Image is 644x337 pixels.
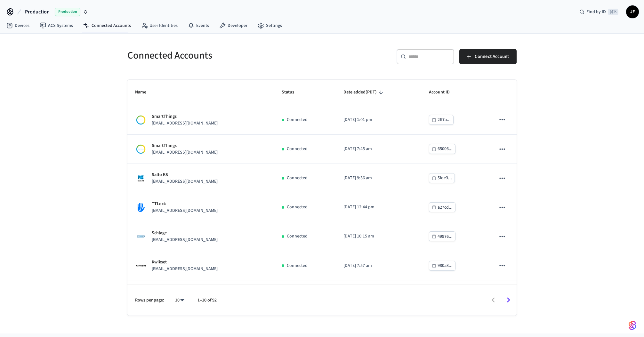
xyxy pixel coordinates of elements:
[343,262,414,269] p: [DATE] 7:57 am
[35,20,78,31] a: ACS Systems
[287,175,308,181] p: Connected
[135,260,147,271] img: Kwikset Logo, Square
[135,297,164,304] p: Rows per page:
[78,20,136,31] a: Connected Accounts
[438,204,453,212] div: a27cd...
[343,116,414,123] p: [DATE] 1:01 pm
[343,87,385,97] span: Date added(PDT)
[343,233,414,240] p: [DATE] 10:15 am
[501,293,516,308] button: Go to next page
[1,20,35,31] a: Devices
[152,266,218,272] p: [EMAIL_ADDRESS][DOMAIN_NAME]
[429,173,455,183] button: 5fde3...
[287,262,308,269] p: Connected
[608,9,618,15] span: ⌘ K
[438,262,453,270] div: 980a3...
[127,49,318,62] h5: Connected Accounts
[135,231,147,242] img: Schlage Logo, Square
[152,201,218,207] p: TTLock
[287,116,308,123] p: Connected
[343,204,414,211] p: [DATE] 12:44 pm
[152,142,218,149] p: SmartThings
[282,87,302,97] span: Status
[152,207,218,214] p: [EMAIL_ADDRESS][DOMAIN_NAME]
[438,233,453,241] div: 49976...
[135,202,147,213] img: TTLock Logo, Square
[135,143,147,155] img: Smartthings Logo, Square
[172,296,187,305] div: 10
[152,237,218,243] p: [EMAIL_ADDRESS][DOMAIN_NAME]
[586,9,606,15] span: Find by ID
[475,52,509,61] span: Connect Account
[343,146,414,152] p: [DATE] 7:45 am
[287,146,308,152] p: Connected
[135,173,147,184] img: Salto KS Logo
[135,87,155,97] span: Name
[429,87,458,97] span: Account ID
[629,320,636,331] img: SeamLogoGradient.69752ec5.svg
[429,202,455,212] button: a27cd...
[152,259,218,266] p: Kwikset
[152,230,218,237] p: Schlage
[429,115,454,125] button: 2ff7a...
[574,6,624,18] div: Find by ID⌘ K
[429,261,455,271] button: 980a3...
[214,20,253,31] a: Developer
[135,114,147,126] img: Smartthings Logo, Square
[287,204,308,211] p: Connected
[626,5,639,18] button: JF
[343,175,414,181] p: [DATE] 9:36 am
[152,172,218,178] p: Salto KS
[459,49,517,64] button: Connect Account
[438,174,452,182] div: 5fde3...
[197,297,217,304] p: 1–10 of 92
[152,113,218,120] p: SmartThings
[287,233,308,240] p: Connected
[627,6,638,18] span: JF
[183,20,214,31] a: Events
[253,20,287,31] a: Settings
[429,231,455,241] button: 49976...
[152,149,218,156] p: [EMAIL_ADDRESS][DOMAIN_NAME]
[152,120,218,127] p: [EMAIL_ADDRESS][DOMAIN_NAME]
[55,8,80,16] span: Production
[438,145,453,153] div: 65006...
[25,8,50,16] span: Production
[438,116,451,124] div: 2ff7a...
[152,178,218,185] p: [EMAIL_ADDRESS][DOMAIN_NAME]
[429,144,455,154] button: 65006...
[136,20,183,31] a: User Identities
